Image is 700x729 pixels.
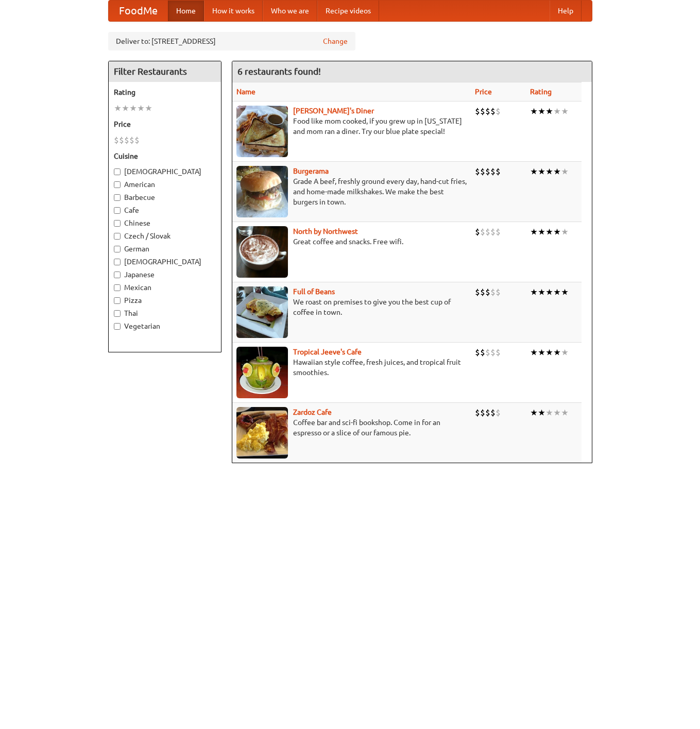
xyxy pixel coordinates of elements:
[496,286,501,298] li: $
[114,220,121,227] input: Chinese
[530,88,552,96] a: Rating
[480,286,485,298] li: $
[236,297,467,317] p: We roast on premises to give you the best cup of coffee in town.
[545,347,553,358] li: ★
[553,347,561,358] li: ★
[530,286,538,298] li: ★
[114,257,216,267] label: [DEMOGRAPHIC_DATA]
[538,407,545,418] li: ★
[236,407,288,459] img: zardoz.jpg
[236,116,467,137] p: Food like mom cooked, if you grew up in [US_STATE] and mom ran a diner. Try our blue plate special!
[545,407,553,418] li: ★
[108,32,355,50] div: Deliver to: [STREET_ADDRESS]
[119,134,124,146] li: $
[530,407,538,418] li: ★
[553,407,561,418] li: ★
[538,106,545,117] li: ★
[485,166,490,177] li: $
[480,347,485,358] li: $
[475,226,480,238] li: $
[480,106,485,117] li: $
[114,259,121,265] input: [DEMOGRAPHIC_DATA]
[114,103,122,114] li: ★
[114,151,216,161] h5: Cuisine
[496,226,501,238] li: $
[490,407,496,418] li: $
[129,103,137,114] li: ★
[114,194,121,201] input: Barbecue
[561,106,569,117] li: ★
[490,347,496,358] li: $
[124,134,129,146] li: $
[236,357,467,378] p: Hawaiian style coffee, fresh juices, and tropical fruit smoothies.
[168,1,204,21] a: Home
[114,272,121,278] input: Japanese
[114,218,216,228] label: Chinese
[317,1,379,21] a: Recipe videos
[114,134,119,146] li: $
[545,166,553,177] li: ★
[538,166,545,177] li: ★
[475,88,492,96] a: Price
[114,308,216,318] label: Thai
[114,168,121,175] input: [DEMOGRAPHIC_DATA]
[485,106,490,117] li: $
[236,166,288,217] img: burgerama.jpg
[490,166,496,177] li: $
[550,1,582,21] a: Help
[475,106,480,117] li: $
[561,226,569,238] li: ★
[480,166,485,177] li: $
[236,88,255,96] a: Name
[263,1,317,21] a: Who we are
[114,246,121,252] input: German
[485,407,490,418] li: $
[475,347,480,358] li: $
[114,297,121,304] input: Pizza
[485,286,490,298] li: $
[553,166,561,177] li: ★
[236,176,467,207] p: Grade A beef, freshly ground every day, hand-cut fries, and home-made milkshakes. We make the bes...
[561,407,569,418] li: ★
[114,166,216,177] label: [DEMOGRAPHIC_DATA]
[496,347,501,358] li: $
[538,226,545,238] li: ★
[134,134,140,146] li: $
[490,286,496,298] li: $
[475,286,480,298] li: $
[293,408,332,416] a: Zardoz Cafe
[236,236,467,247] p: Great coffee and snacks. Free wifi.
[114,310,121,317] input: Thai
[236,417,467,438] p: Coffee bar and sci-fi bookshop. Come in for an espresso or a slice of our famous pie.
[114,192,216,202] label: Barbecue
[496,106,501,117] li: $
[114,284,121,291] input: Mexican
[293,107,374,115] a: [PERSON_NAME]'s Diner
[114,244,216,254] label: German
[114,207,121,214] input: Cafe
[236,106,288,157] img: sallys.jpg
[496,407,501,418] li: $
[553,226,561,238] li: ★
[114,295,216,306] label: Pizza
[480,407,485,418] li: $
[109,61,221,82] h4: Filter Restaurants
[114,282,216,293] label: Mexican
[293,287,335,296] b: Full of Beans
[114,269,216,280] label: Japanese
[114,231,216,241] label: Czech / Slovak
[561,166,569,177] li: ★
[114,323,121,330] input: Vegetarian
[114,205,216,215] label: Cafe
[114,181,121,188] input: American
[545,106,553,117] li: ★
[236,286,288,338] img: beans.jpg
[122,103,129,114] li: ★
[553,286,561,298] li: ★
[538,286,545,298] li: ★
[114,321,216,331] label: Vegetarian
[293,227,358,235] a: North by Northwest
[561,286,569,298] li: ★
